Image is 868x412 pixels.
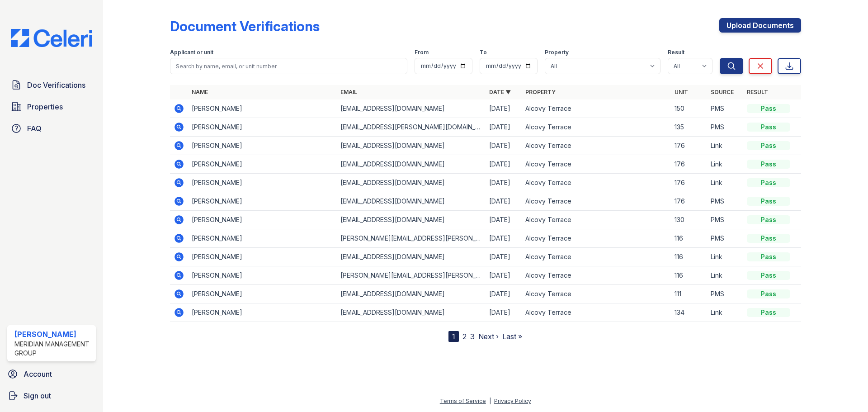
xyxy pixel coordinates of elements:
td: PMS [707,229,743,248]
span: Doc Verifications [27,80,85,90]
td: PMS [707,118,743,137]
div: Pass [747,123,790,132]
td: [EMAIL_ADDRESS][PERSON_NAME][DOMAIN_NAME] [337,118,486,137]
td: Alcovy Terrace [522,248,670,266]
td: [PERSON_NAME] [188,266,337,285]
td: 176 [671,192,707,211]
td: Alcovy Terrace [522,192,670,211]
input: Search by name, email, or unit number [170,58,407,74]
a: Email [340,89,357,95]
a: Last » [502,332,522,341]
td: 176 [671,174,707,192]
td: [DATE] [486,285,522,303]
td: [EMAIL_ADDRESS][DOMAIN_NAME] [337,285,486,303]
a: Properties [7,98,96,116]
div: Pass [747,197,790,206]
td: [PERSON_NAME] [188,99,337,118]
td: 116 [671,248,707,266]
td: 150 [671,99,707,118]
td: [EMAIL_ADDRESS][DOMAIN_NAME] [337,211,486,229]
div: Pass [747,252,790,261]
div: Pass [747,215,790,224]
td: Link [707,266,743,285]
td: Alcovy Terrace [522,211,670,229]
td: PMS [707,211,743,229]
div: Pass [747,104,790,113]
td: PMS [707,192,743,211]
td: [DATE] [486,192,522,211]
td: [DATE] [486,303,522,322]
td: [PERSON_NAME] [188,118,337,137]
div: Pass [747,160,790,169]
td: PMS [707,285,743,303]
td: Link [707,137,743,155]
div: | [489,398,491,404]
span: FAQ [27,123,42,134]
a: Account [4,365,99,383]
div: Pass [747,271,790,280]
a: Unit [675,89,688,95]
label: To [480,49,487,56]
td: 111 [671,285,707,303]
div: 1 [448,331,459,342]
a: Property [525,89,556,95]
td: Alcovy Terrace [522,155,670,174]
td: [PERSON_NAME] [188,303,337,322]
div: Meridian Management Group [14,340,92,358]
td: [PERSON_NAME] [188,211,337,229]
a: Privacy Policy [494,398,531,404]
span: Properties [27,101,63,112]
td: [PERSON_NAME] [188,229,337,248]
a: Source [711,89,734,95]
td: [PERSON_NAME][EMAIL_ADDRESS][PERSON_NAME][DOMAIN_NAME] [337,266,486,285]
td: Alcovy Terrace [522,137,670,155]
td: [PERSON_NAME][EMAIL_ADDRESS][PERSON_NAME][DOMAIN_NAME] [337,229,486,248]
td: Alcovy Terrace [522,266,670,285]
td: [DATE] [486,174,522,192]
td: [EMAIL_ADDRESS][DOMAIN_NAME] [337,99,486,118]
td: [EMAIL_ADDRESS][DOMAIN_NAME] [337,137,486,155]
td: [PERSON_NAME] [188,285,337,303]
span: Sign out [24,390,51,401]
div: Pass [747,234,790,243]
a: 3 [470,332,475,341]
td: [EMAIL_ADDRESS][DOMAIN_NAME] [337,248,486,266]
img: CE_Logo_Blue-a8612792a0a2168367f1c8372b55b34899dd931a85d93a1a3d3e32e68fde9ad4.png [4,29,99,47]
td: [PERSON_NAME] [188,192,337,211]
a: Doc Verifications [7,76,96,94]
td: [DATE] [486,137,522,155]
label: Applicant or unit [170,49,213,56]
td: 116 [671,266,707,285]
a: Next › [478,332,499,341]
td: [EMAIL_ADDRESS][DOMAIN_NAME] [337,303,486,322]
td: [EMAIL_ADDRESS][DOMAIN_NAME] [337,174,486,192]
td: [PERSON_NAME] [188,155,337,174]
a: Result [747,89,768,95]
td: Link [707,248,743,266]
label: Result [668,49,684,56]
td: Alcovy Terrace [522,285,670,303]
a: FAQ [7,119,96,137]
a: Name [192,89,208,95]
div: Pass [747,178,790,187]
div: Document Verifications [170,18,320,34]
td: PMS [707,99,743,118]
td: [DATE] [486,118,522,137]
td: 130 [671,211,707,229]
td: Alcovy Terrace [522,118,670,137]
td: 135 [671,118,707,137]
a: Sign out [4,387,99,405]
td: [DATE] [486,248,522,266]
td: [DATE] [486,99,522,118]
div: Pass [747,289,790,298]
td: 134 [671,303,707,322]
td: Link [707,303,743,322]
span: Account [24,369,52,379]
td: 116 [671,229,707,248]
td: [PERSON_NAME] [188,174,337,192]
td: Alcovy Terrace [522,303,670,322]
label: From [415,49,429,56]
a: 2 [462,332,467,341]
div: Pass [747,141,790,150]
td: [DATE] [486,229,522,248]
